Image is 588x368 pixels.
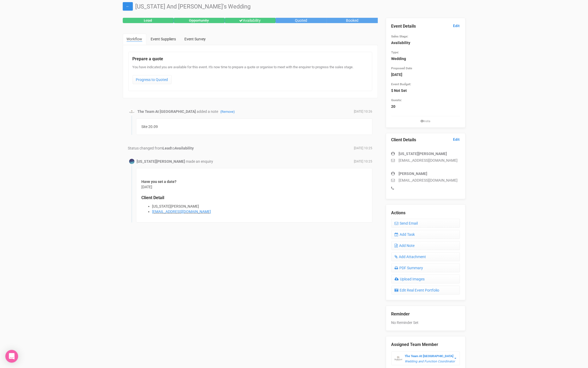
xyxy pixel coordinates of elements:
[391,219,460,228] a: Send Email
[175,146,194,150] strong: Availability
[174,18,225,23] div: Opportunity
[391,98,402,102] small: Guests:
[391,286,460,295] a: Edit Real Event Portfolio
[391,104,396,109] strong: 20
[391,263,460,272] a: PDF Summary
[354,146,373,151] span: [DATE] 10:25
[142,195,367,201] legend: Client Detail
[186,159,213,164] span: made an enquiry
[136,118,373,135] div: Site 20.09
[391,275,460,284] a: Upload Images
[138,109,196,114] strong: The Team At [GEOGRAPHIC_DATA]
[133,75,172,84] a: Progress to Quoted
[391,210,460,216] legend: Actions
[129,109,134,114] img: BGLogo.jpg
[391,158,460,163] p: [EMAIL_ADDRESS][DOMAIN_NAME]
[391,82,411,86] small: Event Budget:
[133,65,368,87] div: You have indicated you are available for this event. It's now time to prepare a quote or organise...
[225,18,276,23] div: Availability
[123,18,174,23] div: Lead
[405,354,454,358] strong: The Team At [GEOGRAPHIC_DATA]
[391,50,399,54] small: Type:
[405,360,455,363] em: Wedding and Function Coordinator
[123,3,466,10] h1: [US_STATE] And [PERSON_NAME]'s Wedding
[453,137,460,142] a: Edit
[391,311,460,317] legend: Reminder
[123,34,146,45] a: Workflow
[391,119,460,123] small: Insta
[197,109,235,114] span: added a note
[453,23,460,28] a: Edit
[276,18,327,23] div: Quoted
[5,350,18,363] div: Open Intercom Messenger
[136,168,373,222] div: [DATE]
[394,355,402,363] img: BGLogo.jpg
[129,159,134,164] img: Profile Image
[391,178,460,183] p: [EMAIL_ADDRESS][DOMAIN_NAME]
[137,159,185,164] strong: [US_STATE][PERSON_NAME]
[391,88,407,93] strong: $ Not Set
[152,204,367,209] li: [US_STATE][PERSON_NAME]
[128,146,194,150] span: Status changed from to
[133,56,368,62] legend: Prepare a quote
[391,352,460,365] button: The Team At [GEOGRAPHIC_DATA] Wedding and Function Coordinator
[152,209,211,214] a: [EMAIL_ADDRESS][DOMAIN_NAME]
[391,66,412,70] small: Proposed Date
[142,179,177,184] strong: Have you set a date?
[163,146,171,150] strong: Lead
[391,252,460,261] a: Add Attachment
[391,241,460,250] a: Add Note
[391,35,408,38] small: Sales Stage:
[391,230,460,239] a: Add Task
[354,109,373,114] span: [DATE] 10:26
[391,41,411,45] strong: Availability
[123,2,133,11] a: ←
[391,137,460,143] legend: Client Details
[399,172,428,176] strong: [PERSON_NAME]
[391,72,403,77] strong: [DATE]
[391,57,406,61] strong: Wedding
[147,34,180,44] a: Event Suppliers
[391,306,460,325] div: No Reminder Set
[181,34,210,44] a: Event Survey
[354,159,373,164] span: [DATE] 10:25
[327,18,378,23] div: Booked
[221,110,235,114] a: (Remove)
[399,152,447,156] strong: [US_STATE][PERSON_NAME]
[391,23,460,29] legend: Event Details
[391,342,460,348] legend: Assigned Team Member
